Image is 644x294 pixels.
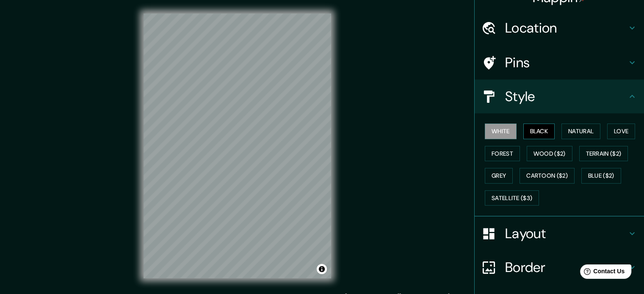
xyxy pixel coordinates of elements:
h4: Style [505,88,627,105]
div: Pins [475,46,644,80]
button: Blue ($2) [581,168,621,184]
button: Toggle attribution [317,264,327,274]
button: Satellite ($3) [485,190,539,206]
iframe: Help widget launcher [569,261,635,285]
div: Border [475,250,644,284]
button: Terrain ($2) [579,146,628,162]
button: Cartoon ($2) [520,168,575,184]
div: Location [475,11,644,45]
h4: Location [505,19,627,36]
button: Love [607,124,635,139]
button: Forest [485,146,520,162]
button: White [485,124,517,139]
h4: Layout [505,225,627,242]
button: Natural [561,124,600,139]
div: Style [475,80,644,113]
button: Black [523,124,555,139]
h4: Pins [505,54,627,71]
h4: Border [505,259,627,276]
button: Wood ($2) [527,146,572,162]
button: Grey [485,168,513,184]
canvas: Map [144,14,331,278]
div: Layout [475,217,644,250]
